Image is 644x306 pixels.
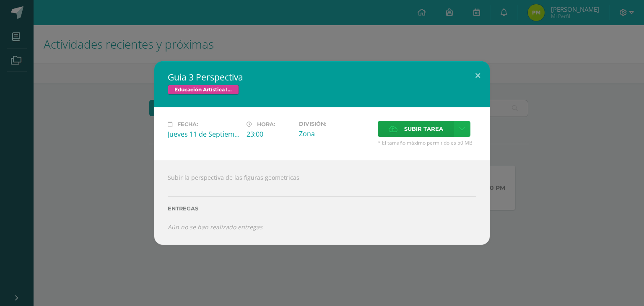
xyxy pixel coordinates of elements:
span: Fecha: [177,121,198,127]
label: Entregas [168,205,476,212]
div: 23:00 [247,130,292,139]
h2: Guia 3 Perspectiva [168,71,476,83]
label: División: [299,121,371,127]
span: Subir tarea [404,121,443,137]
div: Jueves 11 de Septiembre [168,130,240,139]
i: Aún no se han realizado entregas [168,223,262,231]
div: Zona [299,129,371,138]
span: Hora: [257,121,275,127]
span: * El tamaño máximo permitido es 50 MB [378,139,476,146]
span: Educación Artística II, Artes Plásticas [168,85,239,95]
div: Subir la perspectiva de las figuras geometricas [154,160,490,244]
button: Close (Esc) [466,61,490,90]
